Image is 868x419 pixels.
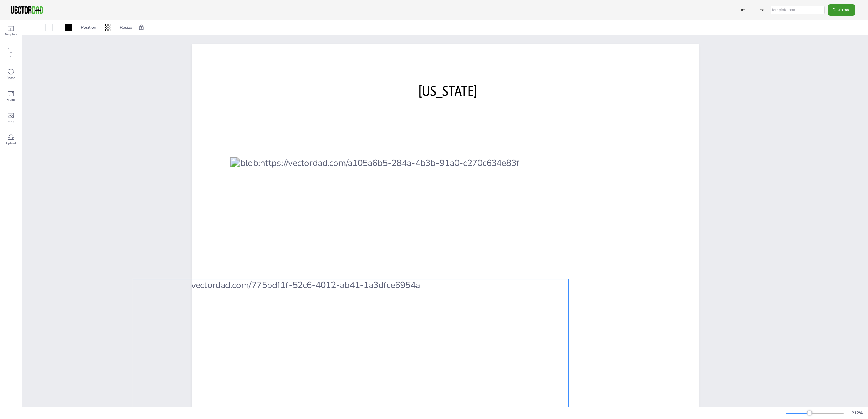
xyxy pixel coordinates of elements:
[7,97,15,102] span: Frame
[850,410,864,416] div: 212 %
[771,6,825,14] input: template name
[6,141,16,146] span: Upload
[419,82,477,99] span: [US_STATE]
[7,119,15,124] span: Image
[10,5,44,15] img: VectorDad-1.png
[80,24,97,30] span: Position
[8,54,14,59] span: Text
[828,4,855,15] button: Download
[5,32,17,37] span: Template
[117,23,135,32] button: Resize
[7,76,15,80] span: Shape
